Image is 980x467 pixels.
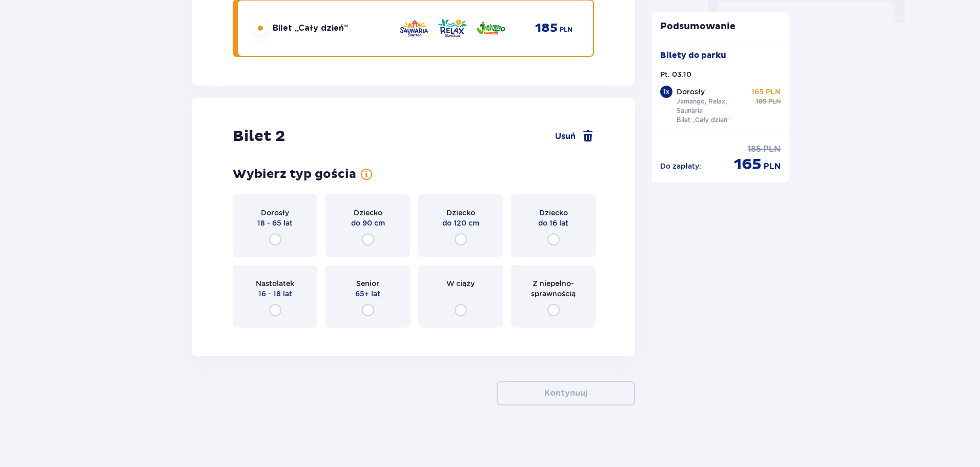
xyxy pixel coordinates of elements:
p: Z niepełno­sprawnością [520,278,586,299]
p: 165 [734,155,762,174]
p: Podsumowanie [652,21,789,33]
p: Pt. 03.10 [660,69,691,79]
img: zone logo [476,17,506,39]
p: 65+ lat [355,289,380,299]
img: zone logo [399,17,429,39]
p: 18 - 65 lat [257,218,293,228]
p: Do zapłaty : [660,161,701,171]
p: Nastolatek [256,278,294,289]
span: Usuń [555,131,576,142]
p: 185 [756,97,766,106]
p: Bilet „Cały dzień” [677,115,730,125]
p: Bilety do parku [660,50,726,61]
p: PLN [768,97,781,106]
p: Dziecko [539,208,568,218]
a: Usuń [555,130,594,143]
p: Dorosły [261,208,289,218]
p: do 16 lat [538,218,568,228]
p: Kontynuuj [544,388,587,399]
p: Dorosły [677,87,705,97]
p: 185 [535,21,558,36]
p: PLN [764,161,781,172]
p: Senior [356,278,379,289]
p: do 120 cm [442,218,479,228]
p: PLN [560,25,573,34]
p: Bilet „Cały dzień” [273,23,348,34]
p: 16 - 18 lat [258,289,292,299]
p: 165 PLN [751,87,781,97]
p: do 90 cm [351,218,385,228]
button: Kontynuuj [497,381,635,405]
p: Wybierz typ gościa [233,167,356,182]
p: W ciąży [446,278,475,289]
p: PLN [763,144,781,155]
img: zone logo [437,17,467,39]
div: 1 x [660,86,672,98]
p: Dziecko [446,208,475,218]
p: 185 [748,144,761,155]
p: Dziecko [354,208,382,218]
p: Bilet 2 [233,127,285,146]
p: Jamango, Relax, Saunaria [677,97,747,115]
